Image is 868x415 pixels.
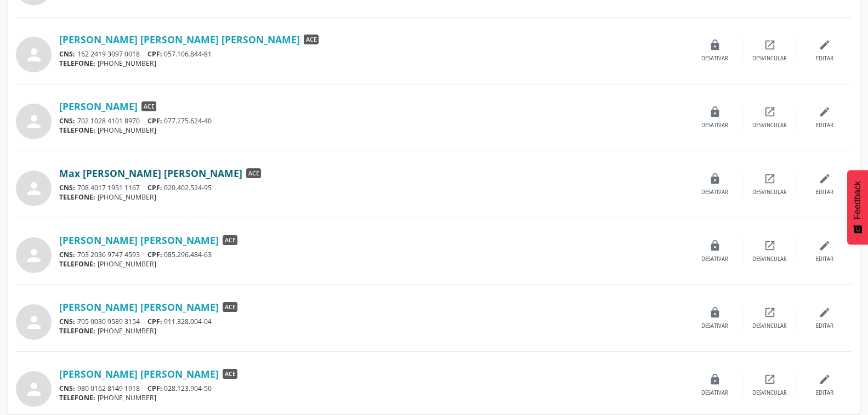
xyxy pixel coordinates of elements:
span: CNS: [59,183,75,192]
i: lock [709,240,721,252]
div: Editar [816,389,833,397]
span: TELEFONE: [59,326,95,336]
span: ACE [304,35,319,44]
div: Desativar [701,255,728,263]
i: open_in_new [764,106,776,118]
i: open_in_new [764,373,776,385]
div: Desvincular [752,322,787,330]
span: CNS: [59,384,75,393]
div: Editar [816,322,833,330]
i: open_in_new [764,240,776,252]
i: edit [819,306,831,319]
div: Desvincular [752,189,787,196]
span: ACE [223,369,237,379]
span: CPF: [147,317,162,326]
i: open_in_new [764,39,776,51]
div: Editar [816,122,833,129]
div: [PHONE_NUMBER] [59,393,688,402]
div: [PHONE_NUMBER] [59,192,688,202]
div: Desvincular [752,122,787,129]
div: 705 0030 9589 3154 911.328.004-04 [59,317,688,326]
div: 703 2036 9747 4593 085.296.484-63 [59,250,688,259]
span: TELEFONE: [59,192,95,202]
span: ACE [141,101,156,111]
a: [PERSON_NAME] [59,100,138,112]
span: CNS: [59,49,75,59]
button: Feedback - Mostrar pesquisa [847,170,868,245]
div: [PHONE_NUMBER] [59,126,688,135]
div: [PHONE_NUMBER] [59,326,688,336]
i: person [24,312,44,332]
i: person [24,246,44,265]
i: edit [819,106,831,118]
i: lock [709,306,721,319]
a: [PERSON_NAME] [PERSON_NAME] [59,368,219,380]
i: edit [819,39,831,51]
div: Editar [816,55,833,62]
span: CPF: [147,384,162,393]
div: 980 0162 8149 1918 028.123.904-50 [59,384,688,393]
span: TELEFONE: [59,393,95,402]
i: lock [709,373,721,385]
i: person [24,45,44,65]
i: edit [819,373,831,385]
span: TELEFONE: [59,59,95,68]
div: Desativar [701,322,728,330]
span: CPF: [147,49,162,59]
div: Desvincular [752,389,787,397]
span: Feedback [853,181,863,219]
i: lock [709,173,721,185]
span: ACE [223,302,237,312]
div: 702 1028 4101 8970 077.275.624-40 [59,116,688,126]
a: [PERSON_NAME] [PERSON_NAME] [59,301,219,313]
i: person [24,179,44,198]
span: CPF: [147,183,162,192]
div: Desvincular [752,255,787,263]
i: lock [709,39,721,51]
div: [PHONE_NUMBER] [59,59,688,68]
div: Desvincular [752,55,787,62]
a: Max [PERSON_NAME] [PERSON_NAME] [59,167,242,179]
span: TELEFONE: [59,259,95,269]
a: [PERSON_NAME] [PERSON_NAME] [PERSON_NAME] [59,33,300,46]
span: CNS: [59,317,75,326]
span: CPF: [147,116,162,126]
span: CPF: [147,250,162,259]
span: ACE [246,168,261,178]
i: edit [819,240,831,252]
div: 708 4017 1951 1167 020.402.524-95 [59,183,688,192]
i: open_in_new [764,306,776,319]
div: Desativar [701,122,728,129]
div: 162 2419 3097 0018 057.106.844-81 [59,49,688,59]
div: Editar [816,189,833,196]
i: person [24,112,44,132]
i: lock [709,106,721,118]
i: edit [819,173,831,185]
a: [PERSON_NAME] [PERSON_NAME] [59,234,219,246]
div: [PHONE_NUMBER] [59,259,688,269]
i: open_in_new [764,173,776,185]
div: Editar [816,255,833,263]
div: Desativar [701,55,728,62]
span: CNS: [59,116,75,126]
span: ACE [223,235,237,245]
span: CNS: [59,250,75,259]
span: TELEFONE: [59,126,95,135]
div: Desativar [701,389,728,397]
div: Desativar [701,189,728,196]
